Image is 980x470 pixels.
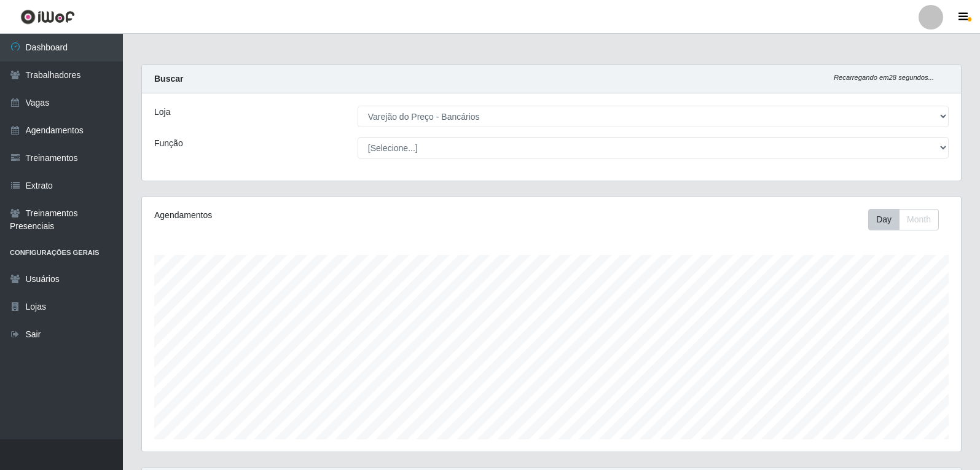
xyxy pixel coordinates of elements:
[834,74,934,81] i: Recarregando em 28 segundos...
[868,209,900,230] button: Day
[154,209,474,222] div: Agendamentos
[868,209,949,230] div: Toolbar with button groups
[868,209,939,230] div: First group
[899,209,939,230] button: Month
[154,137,183,150] label: Função
[20,9,75,25] img: CoreUI Logo
[154,106,170,119] label: Loja
[154,74,183,84] strong: Buscar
